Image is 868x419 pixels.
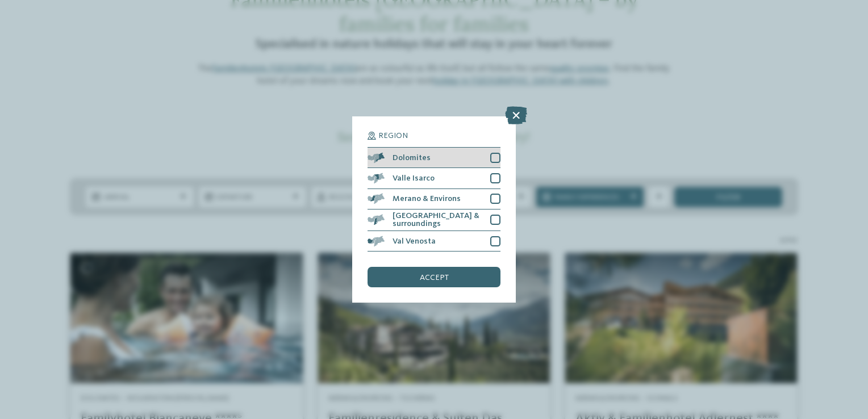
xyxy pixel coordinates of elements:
[393,195,461,203] span: Merano & Environs
[393,174,435,182] span: Valle Isarco
[393,154,431,162] span: Dolomites
[420,274,449,282] span: accept
[378,132,408,140] span: Region
[393,237,436,245] span: Val Venosta
[393,212,483,228] span: [GEOGRAPHIC_DATA] & surroundings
